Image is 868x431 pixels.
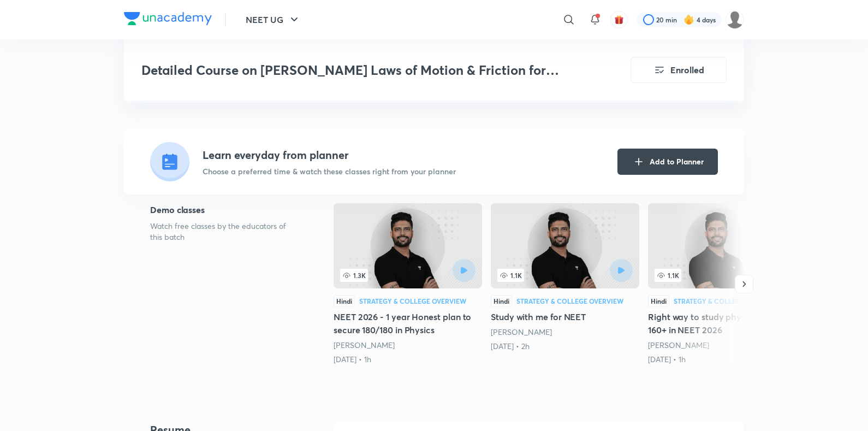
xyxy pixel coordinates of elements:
img: avatar [614,15,624,25]
a: 1.3KHindiStrategy & College OverviewNEET 2026 - 1 year Honest plan to secure 180/180 in Physics[P... [334,203,482,365]
h5: NEET 2026 - 1 year Honest plan to secure 180/180 in Physics [334,310,482,336]
a: Study with me for NEET [491,203,639,352]
button: Enrolled [631,57,727,83]
a: [PERSON_NAME] [648,340,709,350]
div: 26th Mar • 2h [491,341,639,352]
button: NEET UG [239,9,307,31]
a: 1.1KHindiStrategy & College OverviewRight way to study physics & score 160+ in NEET 2026[PERSON_N... [648,203,796,365]
a: 1.1KHindiStrategy & College OverviewStudy with me for NEET[PERSON_NAME][DATE] • 2h [491,203,639,352]
a: Company Logo [124,12,212,28]
h4: Learn everyday from planner [203,147,456,163]
img: ANSHITA AGRAWAL [726,10,744,29]
div: Strategy & College Overview [516,298,623,304]
a: [PERSON_NAME] [334,340,395,350]
div: Strategy & College Overview [674,298,781,304]
div: 23rd May • 1h [648,354,796,365]
a: [PERSON_NAME] [491,327,552,337]
p: Watch free classes by the educators of this batch [150,221,299,243]
img: Company Logo [124,12,212,25]
div: Strategy & College Overview [359,298,466,304]
a: Right way to study physics & score 160+ in NEET 2026 [648,203,796,365]
div: Prateek Jain [334,340,482,351]
p: Choose a preferred time & watch these classes right from your planner [203,166,456,177]
h5: Right way to study physics & score 160+ in NEET 2026 [648,310,796,336]
button: Add to Planner [617,149,718,175]
span: 1.3K [340,269,368,282]
img: streak [683,14,694,25]
a: NEET 2026 - 1 year Honest plan to secure 180/180 in Physics [334,203,482,365]
h5: Demo classes [150,203,299,216]
button: avatar [610,11,628,28]
span: 1.1K [497,269,524,282]
span: 1.1K [655,269,681,282]
h3: Detailed Course on [PERSON_NAME] Laws of Motion & Friction for NEET UG [141,62,569,78]
div: Hindi [334,295,355,307]
div: 23rd Mar • 1h [334,354,482,365]
div: Hindi [491,295,512,307]
div: Prateek Jain [648,340,796,351]
div: Prateek Jain [491,327,639,338]
div: Hindi [648,295,669,307]
h5: Study with me for NEET [491,310,639,323]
